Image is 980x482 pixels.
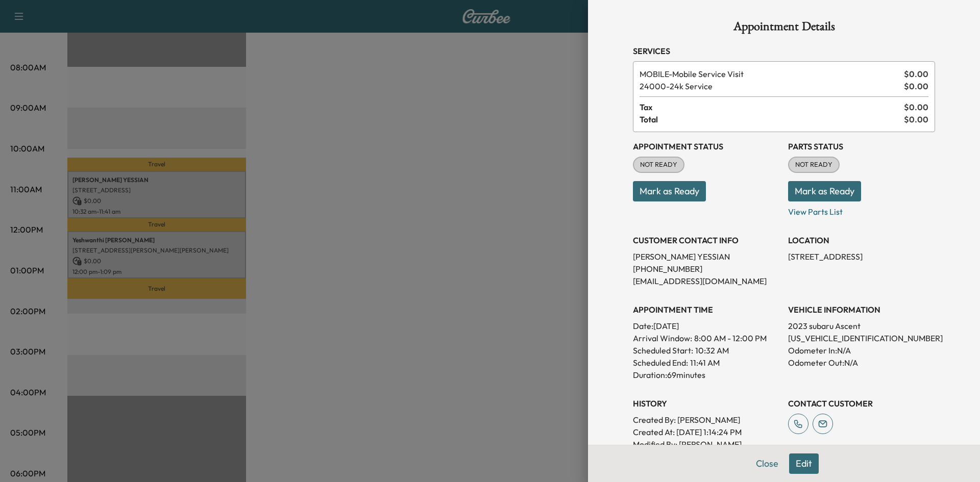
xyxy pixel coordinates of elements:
p: View Parts List [788,201,935,218]
p: Modified By : [PERSON_NAME] [633,438,780,450]
span: Tax [640,101,904,113]
button: Mark as Ready [633,181,706,201]
span: 24k Service [640,80,900,92]
p: Scheduled Start: [633,344,693,357]
span: NOT READY [789,160,839,170]
h3: Appointment Status [633,140,780,153]
p: [STREET_ADDRESS] [788,250,935,263]
span: NOT READY [634,160,683,170]
span: Total [640,113,904,125]
p: [EMAIL_ADDRESS][DOMAIN_NAME] [633,275,780,287]
p: 11:41 AM [690,357,720,369]
p: [PERSON_NAME] YESSIAN [633,250,780,263]
p: 2023 subaru Ascent [788,320,935,332]
p: Odometer Out: N/A [788,357,935,369]
p: 10:32 AM [695,344,729,357]
h3: Services [633,45,935,57]
p: Duration: 69 minutes [633,369,780,381]
span: $ 0.00 [904,113,928,125]
p: [PHONE_NUMBER] [633,263,780,275]
span: $ 0.00 [904,80,928,92]
button: Close [749,453,785,474]
h3: History [633,397,780,410]
p: [US_VEHICLE_IDENTIFICATION_NUMBER] [788,332,935,344]
button: Edit [789,453,819,474]
p: Date: [DATE] [633,320,780,332]
p: Scheduled End: [633,357,688,369]
h3: APPOINTMENT TIME [633,303,780,316]
p: Created At : [DATE] 1:14:24 PM [633,426,780,438]
span: $ 0.00 [904,101,928,113]
p: Created By : [PERSON_NAME] [633,414,780,426]
span: $ 0.00 [904,68,928,80]
h3: CUSTOMER CONTACT INFO [633,234,780,246]
button: Mark as Ready [788,181,861,201]
h3: VEHICLE INFORMATION [788,303,935,316]
h1: Appointment Details [633,20,935,37]
span: Mobile Service Visit [640,68,900,80]
p: Arrival Window: [633,332,780,344]
h3: LOCATION [788,234,935,246]
p: Odometer In: N/A [788,344,935,357]
span: 8:00 AM - 12:00 PM [694,332,767,344]
h3: CONTACT CUSTOMER [788,397,935,410]
h3: Parts Status [788,140,935,153]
